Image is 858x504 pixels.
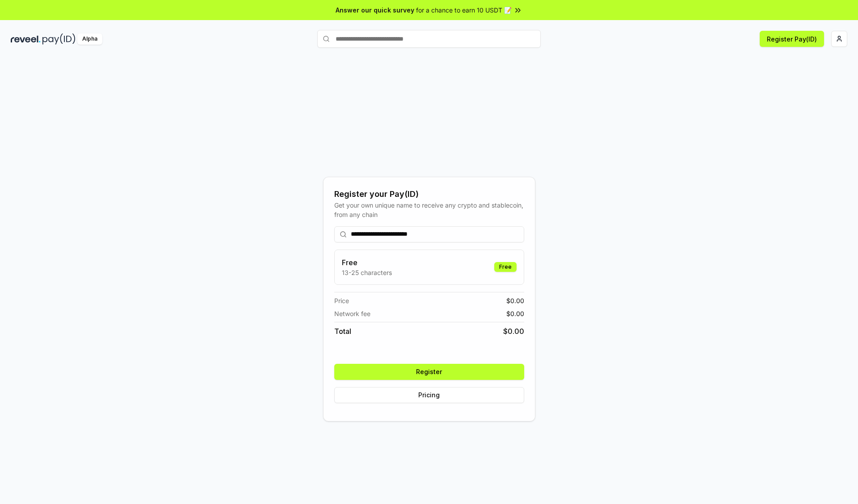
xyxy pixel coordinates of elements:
[506,296,524,305] span: $ 0.00
[42,33,76,45] img: pay_id
[334,326,351,337] span: Total
[11,33,41,45] img: reveel_dark
[334,309,370,318] span: Network fee
[77,33,102,45] div: Alpha
[336,5,414,15] span: Answer our quick survey
[506,309,524,318] span: $ 0.00
[503,326,524,337] span: $ 0.00
[342,268,392,277] p: 13-25 characters
[416,5,512,15] span: for a chance to earn 10 USDT 📝
[334,364,524,380] button: Register
[334,188,524,200] div: Register your Pay(ID)
[760,31,824,47] button: Register Pay(ID)
[342,257,392,268] h3: Free
[494,262,517,272] div: Free
[334,296,349,305] span: Price
[334,387,524,403] button: Pricing
[334,200,524,219] div: Get your own unique name to receive any crypto and stablecoin, from any chain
